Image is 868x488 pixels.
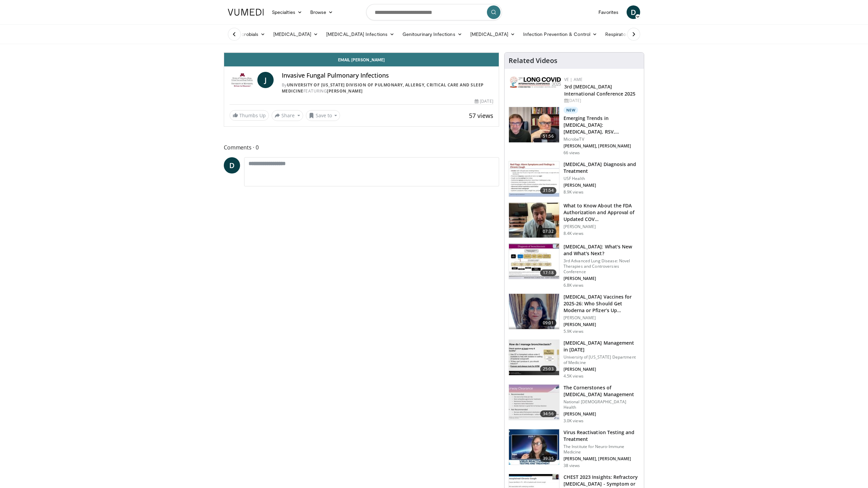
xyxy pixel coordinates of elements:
[601,27,664,41] a: Respiratory Infections
[564,98,638,104] div: [DATE]
[509,293,640,334] a: 09:01 [MEDICAL_DATA] Vaccines for 2025-26: Who Should Get Moderna or Pfizer’s Up… [PERSON_NAME] [...
[466,27,519,41] a: [MEDICAL_DATA]
[564,258,640,274] p: 3rd Advanced Lung Disease: Novel Therapies and Controversies Conference
[564,315,640,321] p: [PERSON_NAME]
[564,243,640,257] h3: [MEDICAL_DATA]: What's New and What's Next?
[564,340,640,353] h3: [MEDICAL_DATA] Management in [DATE]
[306,5,337,19] a: Browse
[564,161,640,175] h3: [MEDICAL_DATA] Diagnosis and Treatment
[272,110,303,121] button: Share
[509,340,559,375] img: 53fb3f4b-febe-4458-8f4d-b7e4c97c629c.150x105_q85_crop-smart_upscale.jpg
[398,27,466,41] a: Genitourinary Infections
[509,203,559,238] img: a1e50555-b2fd-4845-bfdc-3eac51376964.150x105_q85_crop-smart_upscale.jpg
[509,340,640,379] a: 25:03 [MEDICAL_DATA] Management in [DATE] University of [US_STATE] Department of Medicine [PERSON...
[282,82,493,94] div: By FEATURING
[564,373,584,379] p: 4.5K views
[540,228,556,235] span: 07:32
[540,455,556,462] span: 39:35
[564,77,583,82] a: VE | AME
[540,187,556,194] span: 31:54
[564,322,640,327] p: [PERSON_NAME]
[519,27,601,41] a: Infection Prevention & Control
[627,5,640,19] a: D
[564,276,640,281] p: [PERSON_NAME]
[564,283,584,288] p: 6.8K views
[540,410,556,417] span: 34:56
[509,107,559,142] img: 72950736-5b1f-43e0-8656-7187c156917f.150x105_q85_crop-smart_upscale.jpg
[564,463,580,468] p: 38 views
[564,176,640,181] p: USF Health
[564,384,640,398] h3: The Cornerstones of [MEDICAL_DATA] Management
[224,157,240,174] a: D
[509,243,640,288] a: 17:18 [MEDICAL_DATA]: What's New and What's Next? 3rd Advanced Lung Disease: Novel Therapies and ...
[509,429,640,468] a: 39:35 Virus Reactivation Testing and Treatment The Institute for Neuro-Immune Medicine [PERSON_NA...
[564,202,640,223] h3: What to Know About the FDA Authorization and Approval of Updated COV…
[224,143,499,152] span: Comments 0
[564,418,584,424] p: 3.0K views
[564,399,640,410] p: National [DEMOGRAPHIC_DATA] Health
[509,202,640,238] a: 07:32 What to Know About the FDA Authorization and Approval of Updated COV… [PERSON_NAME] 8.4K views
[564,189,584,195] p: 8.9K views
[509,384,640,424] a: 34:56 The Cornerstones of [MEDICAL_DATA] Management National [DEMOGRAPHIC_DATA] Health [PERSON_NA...
[475,98,493,104] div: [DATE]
[282,82,484,94] a: University of [US_STATE] Division of Pulmonary, Allergy, Critical Care and Sleep Medicine
[230,72,255,88] img: University of Minnesota Division of Pulmonary, Allergy, Critical Care and Sleep Medicine
[224,53,499,66] a: Email [PERSON_NAME]
[540,269,556,276] span: 17:18
[540,366,556,372] span: 25:03
[509,244,559,279] img: 8723abe7-f9a9-4f6c-9b26-6bd057632cd6.150x105_q85_crop-smart_upscale.jpg
[564,444,640,455] p: The Institute for Neuro-Immune Medicine
[366,4,502,20] input: Search topics, interventions
[510,77,561,88] img: a2792a71-925c-4fc2-b8ef-8d1b21aec2f7.png.150x105_q85_autocrop_double_scale_upscale_version-0.2.jpg
[564,137,640,142] p: MicrobeTV
[509,57,557,65] h4: Related Videos
[228,9,264,16] img: VuMedi Logo
[564,83,636,97] a: 3rd [MEDICAL_DATA] International Conference 2025
[257,72,274,88] a: J
[564,456,640,462] p: [PERSON_NAME], [PERSON_NAME]
[230,110,269,121] a: Thumbs Up
[509,429,559,465] img: 8532926b-325e-4883-9f44-163d44a68283.150x105_q85_crop-smart_upscale.jpg
[540,133,556,140] span: 51:56
[327,88,363,94] a: [PERSON_NAME]
[469,111,493,120] span: 57 views
[564,150,580,156] p: 66 views
[509,107,640,156] a: 51:56 New Emerging Trends in [MEDICAL_DATA]: [MEDICAL_DATA], RSV, [MEDICAL_DATA], and… MicrobeTV ...
[224,53,499,53] video-js: Video Player
[564,429,640,443] h3: Virus Reactivation Testing and Treatment
[564,329,584,334] p: 5.9K views
[594,5,623,19] a: Favorites
[282,72,493,79] h4: Invasive Fungal Pulmonary Infections
[564,293,640,314] h3: [MEDICAL_DATA] Vaccines for 2025-26: Who Should Get Moderna or Pfizer’s Up…
[564,115,640,135] h3: Emerging Trends in [MEDICAL_DATA]: [MEDICAL_DATA], RSV, [MEDICAL_DATA], and…
[564,411,640,417] p: [PERSON_NAME]
[509,161,640,197] a: 31:54 [MEDICAL_DATA] Diagnosis and Treatment USF Health [PERSON_NAME] 8.9K views
[564,224,640,229] p: [PERSON_NAME]
[564,183,640,188] p: [PERSON_NAME]
[540,320,556,326] span: 09:01
[509,161,559,197] img: 912d4c0c-18df-4adc-aa60-24f51820003e.150x105_q85_crop-smart_upscale.jpg
[564,143,640,149] p: [PERSON_NAME], [PERSON_NAME]
[564,354,640,365] p: University of [US_STATE] Department of Medicine
[564,107,578,114] p: New
[509,385,559,420] img: b1cdb8ac-f978-4806-a7ee-48f656d22602.150x105_q85_crop-smart_upscale.jpg
[306,110,340,121] button: Save to
[509,294,559,329] img: 4e370bb1-17f0-4657-a42f-9b995da70d2f.png.150x105_q85_crop-smart_upscale.png
[269,27,322,41] a: [MEDICAL_DATA]
[564,231,584,236] p: 8.4K views
[268,5,306,19] a: Specialties
[564,367,640,372] p: [PERSON_NAME]
[322,27,398,41] a: [MEDICAL_DATA] Infections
